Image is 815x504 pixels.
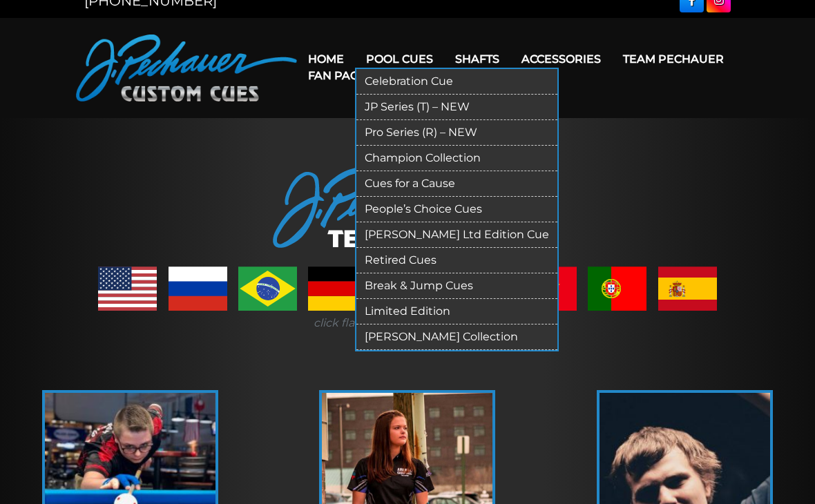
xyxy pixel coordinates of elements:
a: Pro Series (R) – NEW [356,120,557,146]
a: [PERSON_NAME] Collection [356,324,557,350]
img: Pechauer Custom Cues [76,35,297,101]
a: Accessories [510,41,612,77]
a: [PERSON_NAME] Ltd Edition Cue [356,222,557,248]
a: Home [297,41,355,77]
a: Team Pechauer [612,41,735,77]
a: Shafts [444,41,510,77]
a: JP Series (T) – NEW [356,95,557,120]
a: Warranty [377,58,466,93]
i: click flag to view country's players. [314,316,501,329]
a: Break & Jump Cues [356,273,557,299]
a: Fan Page [297,58,377,93]
a: Cues for a Cause [356,171,557,197]
a: Cart [466,58,519,93]
a: Retired Cues [356,248,557,273]
a: People’s Choice Cues [356,197,557,222]
a: Celebration Cue [356,69,557,95]
a: Limited Edition [356,299,557,324]
a: Pool Cues [355,41,444,77]
a: Champion Collection [356,146,557,171]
